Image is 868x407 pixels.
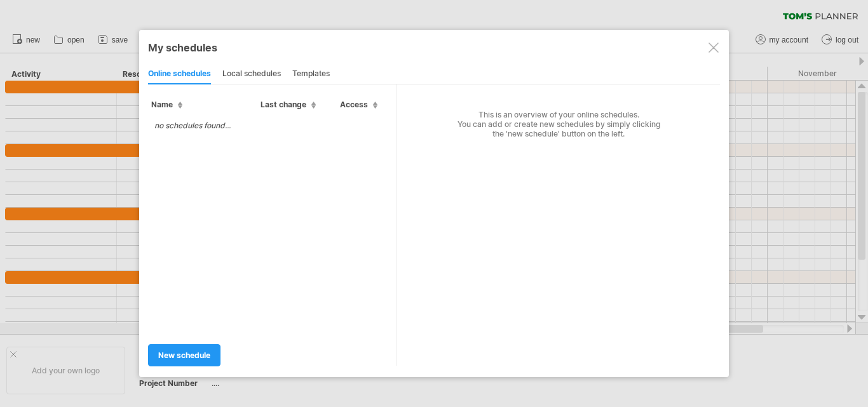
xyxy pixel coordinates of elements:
[340,100,377,109] span: Access
[148,41,720,54] div: My schedules
[148,114,237,137] td: no schedules found...
[148,64,211,84] div: online schedules
[158,350,210,360] span: new schedule
[261,100,316,109] span: Last change
[222,64,281,84] div: local schedules
[397,84,712,138] div: This is an overview of your online schedules. You can add or create new schedules by simply click...
[292,64,330,84] div: templates
[151,100,182,109] span: Name
[148,344,220,366] a: new schedule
